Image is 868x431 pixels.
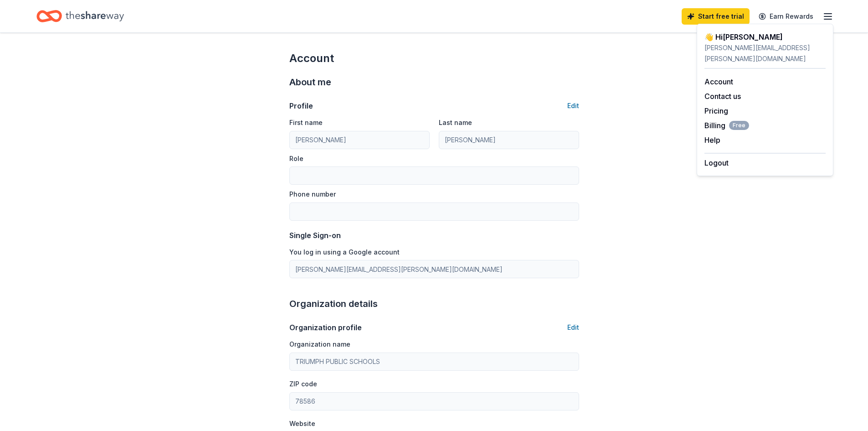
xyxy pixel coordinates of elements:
div: Single Sign-on [289,230,579,241]
div: About me [289,75,579,89]
label: First name [289,118,323,127]
label: Last name [439,118,472,127]
div: Account [289,51,579,66]
button: Edit [567,100,579,111]
label: Phone number [289,190,336,199]
a: Start free trial [682,8,750,25]
a: Pricing [704,106,728,115]
input: 12345 (U.S. only) [289,392,579,410]
div: Profile [289,100,313,111]
label: Website [289,419,315,428]
label: Role [289,154,303,163]
label: You log in using a Google account [289,248,400,257]
span: Free [729,121,749,130]
a: Account [704,77,733,86]
label: ZIP code [289,379,317,389]
button: Edit [567,322,579,333]
div: [PERSON_NAME][EMAIL_ADDRESS][PERSON_NAME][DOMAIN_NAME] [704,42,826,64]
span: Billing [704,120,749,131]
button: Help [704,135,720,145]
div: Organization details [289,296,579,311]
a: Home [36,5,124,27]
a: Earn Rewards [753,8,819,25]
div: Organization profile [289,322,362,333]
button: BillingFree [704,120,749,131]
div: 👋 Hi [PERSON_NAME] [704,31,826,42]
label: Organization name [289,340,350,349]
button: Logout [704,157,729,168]
button: Contact us [704,91,741,102]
